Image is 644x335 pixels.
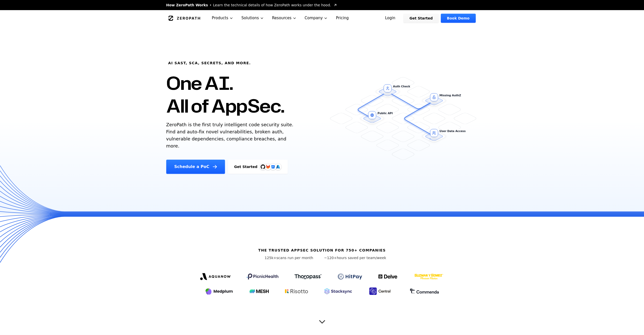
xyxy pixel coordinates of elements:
span: ~120+ [324,256,337,260]
button: Solutions [237,10,268,26]
a: How ZeroPath WorksLearn the technical details of how ZeroPath works under the hood. [166,3,337,8]
h1: One AI. All of AppSec. [166,72,284,117]
img: Central [368,287,393,296]
nav: Global [160,10,484,26]
img: Medplum [205,287,233,295]
h6: The trusted AppSec solution for 750+ companies [258,248,386,253]
span: Learn the technical details of how ZeroPath works under the hood. [213,3,331,8]
button: Products [208,10,237,26]
a: Book Demo [441,14,475,23]
a: Login [379,14,402,23]
h6: AI SAST, SCA, Secrets, and more. [168,60,251,66]
button: Company [301,10,332,26]
a: Schedule a PoC [166,160,225,174]
span: 125k+ [265,256,277,260]
img: GYG [414,270,444,283]
a: Pricing [332,10,353,26]
img: Mesh [250,289,269,293]
button: Scroll to next section [317,314,327,324]
p: ZeroPath is the first truly intelligent code security suite. Find and auto-fix novel vulnerabilit... [166,121,296,150]
img: Thoropass [295,274,322,279]
a: Get Started [403,14,439,23]
p: hours saved per team/week [324,255,386,260]
svg: Bitbucket [270,164,276,170]
img: Stacksync [324,288,352,294]
span: How ZeroPath Works [166,3,208,8]
p: scans run per month [258,255,320,260]
button: Resources [268,10,301,26]
a: Get StartedGitHubGitLabAzure [228,160,288,174]
img: Azure [276,165,280,169]
img: GitHub [261,164,265,169]
img: GitLab [263,162,273,172]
